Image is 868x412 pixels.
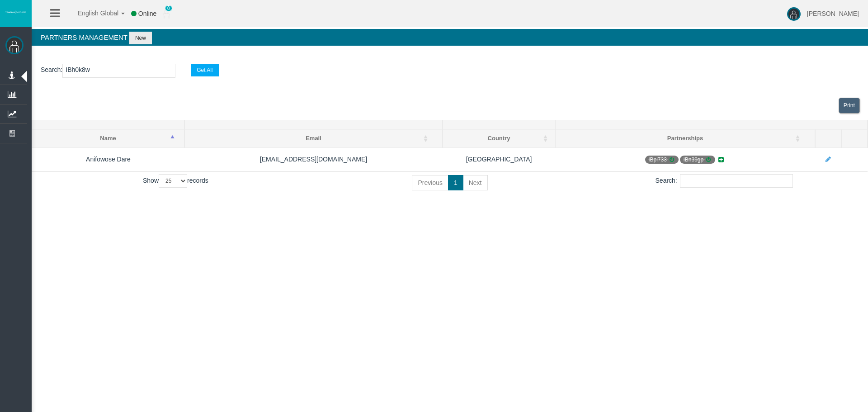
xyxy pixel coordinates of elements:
td: Anifowose Dare [32,147,185,171]
span: IB [645,156,678,164]
button: New [129,32,152,44]
i: Reactivate Partnership [668,157,675,162]
p: : [41,64,859,78]
span: Partners Management [41,33,127,41]
a: 1 [448,175,463,190]
input: Search: [680,174,793,188]
button: Get All [191,64,218,76]
th: Partnerships: activate to sort column ascending [555,130,815,148]
th: Country: activate to sort column ascending [443,130,555,148]
span: Online [138,10,156,17]
a: View print view [839,98,860,114]
i: Add new Partnership [717,156,725,163]
img: user_small.png [163,9,170,19]
a: Previous [412,175,448,190]
th: Email: activate to sort column ascending [184,130,443,148]
label: Search: [656,174,793,188]
select: Showrecords [159,174,187,188]
span: [PERSON_NAME] [807,10,859,17]
span: IB [680,156,715,164]
td: [EMAIL_ADDRESS][DOMAIN_NAME] [184,147,443,171]
span: 0 [165,5,172,11]
span: Print [844,102,855,109]
label: Show records [143,174,208,188]
td: [GEOGRAPHIC_DATA] [443,147,555,171]
a: Next [463,175,488,190]
th: Name: activate to sort column descending [32,130,185,148]
img: logo.svg [5,10,27,14]
i: Reactivate Partnership [705,157,712,162]
label: Search [41,65,61,75]
img: user-image [787,7,801,21]
span: English Global [66,9,118,17]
